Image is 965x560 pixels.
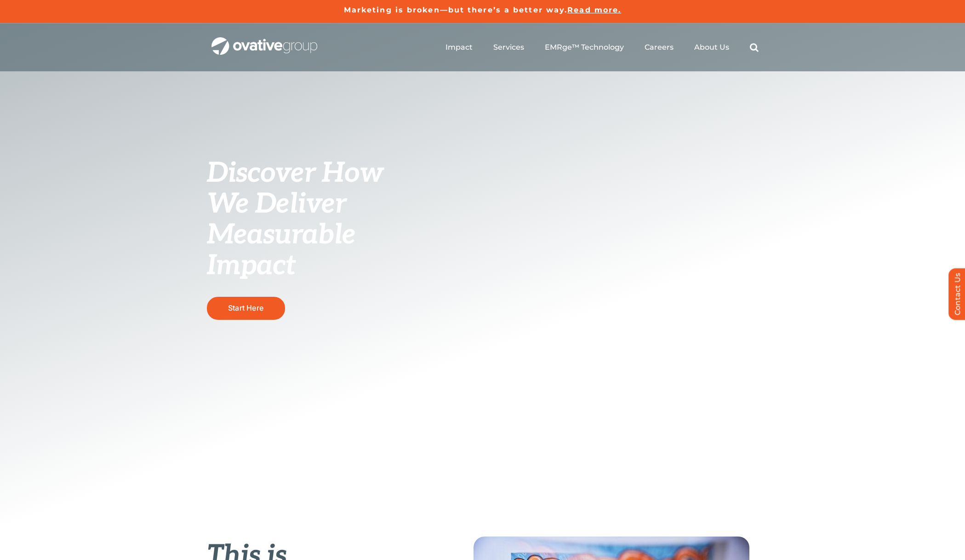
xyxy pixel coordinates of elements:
[750,43,759,52] a: Search
[493,43,524,52] a: Services
[545,43,624,52] a: EMRge™ Technology
[567,6,621,14] a: Read more.
[228,303,263,312] span: Start Here
[645,43,674,52] a: Careers
[694,43,729,52] a: About Us
[207,157,383,190] span: Discover How
[344,6,568,14] a: Marketing is broken—but there’s a better way.
[445,43,473,52] a: Impact
[207,188,356,283] span: We Deliver Measurable Impact
[445,33,759,62] nav: Menu
[207,297,285,319] a: Start Here
[211,36,317,45] a: OG_Full_horizontal_WHT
